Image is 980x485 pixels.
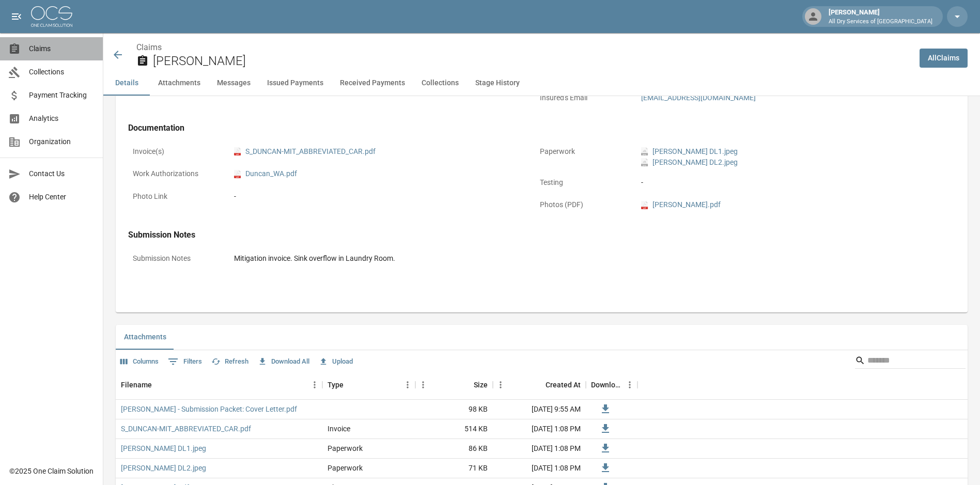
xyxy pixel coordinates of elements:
div: Created At [546,370,581,399]
h4: Documentation [128,123,930,133]
button: Select columns [118,354,161,370]
a: [PERSON_NAME] - Submission Packet: Cover Letter.pdf [121,404,297,414]
button: Refresh [209,354,251,370]
p: Insured's Email [535,88,628,108]
div: Filename [116,370,322,399]
div: 98 KB [415,400,493,419]
div: Size [474,370,488,399]
span: Contact Us [29,168,95,179]
div: - [234,191,518,202]
button: Menu [622,377,637,393]
p: All Dry Services of [GEOGRAPHIC_DATA] [829,18,932,26]
div: Download [586,370,637,399]
a: jpeg[PERSON_NAME] DL1.jpeg [641,146,738,157]
img: ocs-logo-white-transparent.png [31,6,72,27]
h4: Submission Notes [128,230,930,240]
span: Organization [29,136,95,147]
button: Menu [307,377,322,393]
div: 71 KB [415,459,493,478]
div: Filename [121,370,152,399]
div: [DATE] 9:55 AM [493,400,586,419]
a: Claims [136,42,162,52]
a: [PERSON_NAME] DL1.jpeg [121,443,206,453]
p: Photo Link [128,186,221,207]
div: Type [322,370,415,399]
p: Invoice(s) [128,142,221,162]
div: related-list tabs [116,325,968,350]
div: Created At [493,370,586,399]
a: S_DUNCAN-MIT_ABBREVIATED_CAR.pdf [121,424,251,434]
button: Menu [493,377,508,393]
span: Payment Tracking [29,90,95,101]
div: Search [855,352,966,371]
div: Invoice [328,424,350,434]
div: Paperwork [328,463,363,473]
div: [DATE] 1:08 PM [493,419,586,439]
a: [PERSON_NAME] DL2.jpeg [121,463,206,473]
button: Show filters [165,353,205,370]
div: 514 KB [415,419,493,439]
button: Received Payments [332,71,413,96]
button: Attachments [150,71,209,96]
a: AllClaims [920,49,968,68]
button: Issued Payments [259,71,332,96]
a: pdf[PERSON_NAME].pdf [641,199,721,210]
div: [DATE] 1:08 PM [493,439,586,459]
span: Claims [29,43,95,54]
div: [PERSON_NAME] [825,7,937,26]
h2: [PERSON_NAME] [153,54,911,69]
a: pdfS_DUNCAN-MIT_ABBREVIATED_CAR.pdf [234,146,376,157]
div: anchor tabs [103,71,980,96]
button: Menu [400,377,415,393]
p: Paperwork [535,142,628,162]
div: Mitigation invoice. Sink overflow in Laundry Room. [234,253,925,264]
div: - [641,177,925,188]
div: 86 KB [415,439,493,459]
button: Attachments [116,325,175,350]
p: Work Authorizations [128,164,221,184]
a: pdfDuncan_WA.pdf [234,168,297,179]
p: Submission Notes [128,248,221,269]
button: Collections [413,71,467,96]
div: Size [415,370,493,399]
p: Photos (PDF) [535,195,628,215]
span: Help Center [29,192,95,202]
button: Stage History [467,71,528,96]
button: open drawer [6,6,27,27]
button: Menu [415,377,431,393]
button: Details [103,71,150,96]
div: Type [328,370,344,399]
button: Upload [316,354,355,370]
a: jpeg[PERSON_NAME] DL2.jpeg [641,157,738,168]
a: [EMAIL_ADDRESS][DOMAIN_NAME] [641,93,756,102]
div: © 2025 One Claim Solution [9,466,94,476]
div: [DATE] 1:08 PM [493,459,586,478]
div: Download [591,370,622,399]
div: Paperwork [328,443,363,453]
button: Download All [255,354,312,370]
span: Analytics [29,113,95,124]
span: Collections [29,67,95,77]
button: Messages [209,71,259,96]
nav: breadcrumb [136,41,911,54]
p: Testing [535,173,628,193]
